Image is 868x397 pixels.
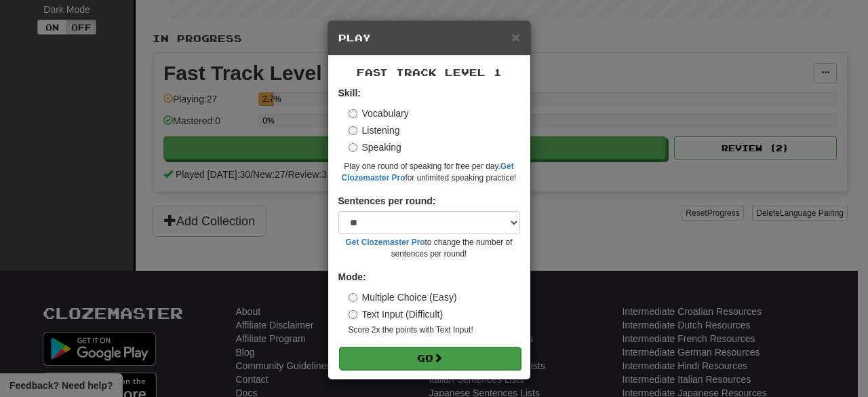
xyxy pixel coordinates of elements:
input: Vocabulary [349,109,357,118]
label: Sentences per round: [338,194,436,208]
label: Listening [349,124,400,137]
strong: Skill: [338,88,361,98]
input: Multiple Choice (Easy) [349,293,357,302]
small: to change the number of sentences per round! [338,237,520,260]
small: Play one round of speaking for free per day. for unlimited speaking practice! [338,161,520,184]
span: Fast Track Level 1 [357,67,502,78]
input: Speaking [349,143,357,152]
a: Get Clozemaster Pro [346,238,425,247]
label: Multiple Choice (Easy) [349,290,457,304]
h5: Play [338,31,520,45]
input: Text Input (Difficult) [349,310,357,319]
button: Go [339,347,521,370]
small: Score 2x the points with Text Input ! [349,324,520,336]
strong: Mode: [338,271,366,282]
label: Vocabulary [349,107,409,120]
span: × [511,29,519,45]
button: Close [511,30,519,44]
label: Text Input (Difficult) [349,307,443,321]
input: Listening [349,126,357,135]
label: Speaking [349,140,401,154]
